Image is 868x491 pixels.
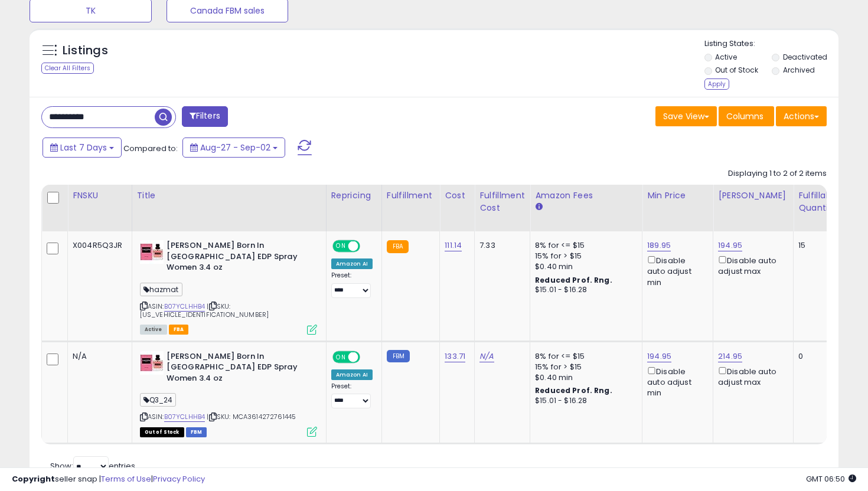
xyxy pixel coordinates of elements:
strong: Copyright [12,473,55,485]
div: Clear All Filters [41,63,94,74]
span: OFF [358,241,377,251]
div: Apply [704,78,729,90]
span: FBA [169,325,189,335]
div: Disable auto adjust max [718,365,784,388]
div: Preset: [331,382,373,409]
div: Fulfillment [387,189,435,202]
div: Min Price [647,189,708,202]
div: Title [137,189,321,202]
span: Show: entries [50,460,135,472]
div: Displaying 1 to 2 of 2 items [728,168,827,179]
b: [PERSON_NAME] Born In [GEOGRAPHIC_DATA] EDP Spray Women 3.4 oz [167,351,310,387]
div: $15.01 - $16.28 [535,396,633,406]
div: Cost [445,189,469,202]
div: Disable auto adjust max [718,254,784,277]
small: FBM [387,350,410,362]
a: 111.14 [445,240,462,251]
label: Active [715,52,737,62]
div: Amazon AI [331,369,373,380]
div: Amazon AI [331,258,373,269]
div: Preset: [331,271,373,298]
span: OFF [358,352,377,362]
button: Save View [655,106,717,126]
div: Repricing [331,189,377,202]
button: Filters [182,106,228,127]
span: Columns [726,110,763,122]
div: [PERSON_NAME] [718,189,788,202]
a: Terms of Use [101,473,151,485]
span: All listings currently available for purchase on Amazon [140,325,167,335]
small: FBA [387,240,409,253]
div: ASIN: [140,240,317,333]
b: Reduced Prof. Rng. [535,385,612,395]
span: ON [334,241,348,251]
p: Listing States: [704,38,839,50]
div: 15% for > $15 [535,251,633,261]
div: N/A [73,351,123,362]
h5: Listings [63,42,108,59]
div: Disable auto adjust min [647,365,704,399]
span: 2025-09-10 06:50 GMT [806,473,856,485]
a: B07YCLHHB4 [164,302,205,312]
span: All listings that are currently out of stock and unavailable for purchase on Amazon [140,427,184,437]
a: B07YCLHHB4 [164,412,205,422]
div: 7.33 [479,240,521,251]
span: | SKU: [US_VEHICLE_IDENTIFICATION_NUMBER] [140,302,269,319]
div: Fulfillable Quantity [798,189,839,214]
span: Q3_24 [140,393,177,407]
div: Disable auto adjust min [647,254,704,288]
div: X004R5Q3JR [73,240,123,251]
label: Out of Stock [715,65,758,75]
div: 15 [798,240,835,251]
span: Compared to: [123,143,178,154]
a: Privacy Policy [153,473,205,485]
label: Deactivated [783,52,827,62]
div: 15% for > $15 [535,362,633,372]
span: hazmat [140,283,182,296]
div: ASIN: [140,351,317,436]
small: Amazon Fees. [535,202,542,212]
img: 41JcG-o03cL._SL40_.jpg [140,351,164,375]
b: [PERSON_NAME] Born In [GEOGRAPHIC_DATA] EDP Spray Women 3.4 oz [167,240,310,276]
div: 8% for <= $15 [535,351,633,362]
button: Actions [776,106,827,126]
div: Amazon Fees [535,189,637,202]
span: ON [334,352,348,362]
div: $0.40 min [535,372,633,383]
a: 214.95 [718,351,742,362]
button: Columns [719,106,774,126]
div: 8% for <= $15 [535,240,633,251]
a: N/A [479,351,494,362]
div: 0 [798,351,835,362]
label: Archived [783,65,815,75]
a: 194.95 [718,240,742,251]
b: Reduced Prof. Rng. [535,275,612,285]
span: | SKU: MCA3614272761445 [207,412,296,421]
button: Last 7 Days [43,138,122,158]
span: Last 7 Days [60,142,107,153]
div: seller snap | | [12,474,205,485]
div: FNSKU [73,189,127,202]
div: $15.01 - $16.28 [535,285,633,295]
div: $0.40 min [535,261,633,272]
div: Fulfillment Cost [479,189,525,214]
img: 41JcG-o03cL._SL40_.jpg [140,240,164,264]
button: Aug-27 - Sep-02 [182,138,285,158]
span: Aug-27 - Sep-02 [200,142,270,153]
a: 194.95 [647,351,671,362]
span: FBM [186,427,207,437]
a: 189.95 [647,240,671,251]
a: 133.71 [445,351,465,362]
